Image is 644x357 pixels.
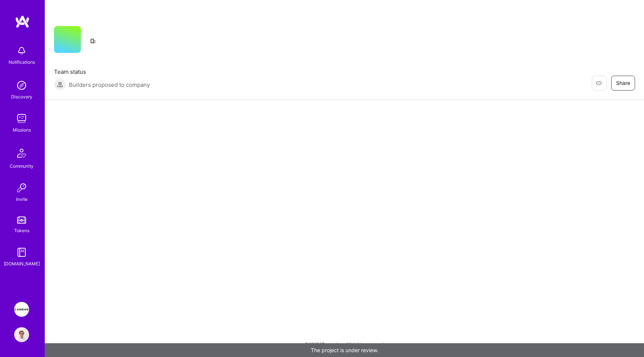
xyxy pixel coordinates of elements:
div: The project is under review. [45,343,644,357]
img: bell [14,43,29,58]
img: logo [15,15,30,28]
i: icon CompanyGray [90,38,96,44]
img: Invite [14,180,29,195]
div: Notifications [9,58,35,66]
img: guide book [14,245,29,260]
img: discovery [14,78,29,93]
div: Community [10,162,34,170]
img: tokens [17,217,26,224]
button: Share [611,76,635,91]
img: Community [13,144,31,162]
div: [DOMAIN_NAME] [4,260,40,268]
i: icon EyeClosed [596,80,602,86]
span: Builders proposed to company [69,81,150,89]
div: Discovery [11,93,32,101]
a: User Avatar [12,327,31,342]
span: Team status [54,68,150,76]
img: teamwork [14,111,29,126]
div: Missions [13,126,31,134]
img: Builders proposed to company [54,79,66,91]
div: Invite [16,195,28,203]
img: Langan: AI-Copilot for Environmental Site Assessment [14,302,29,317]
a: Langan: AI-Copilot for Environmental Site Assessment [12,302,31,317]
img: User Avatar [14,327,29,342]
div: Tokens [14,227,29,234]
span: Share [616,79,630,87]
